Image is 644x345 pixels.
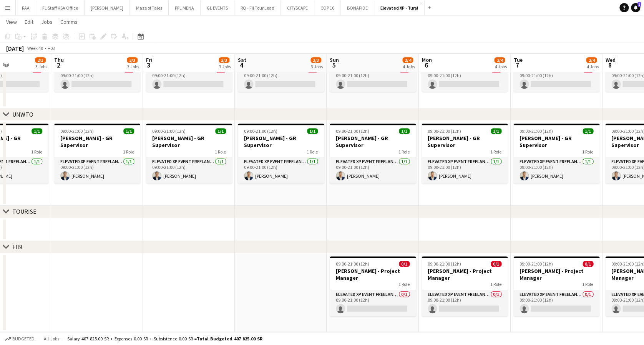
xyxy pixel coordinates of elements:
[631,3,640,12] a: 2
[12,208,37,215] div: TOURISE
[281,0,314,15] button: CITYSCAPE
[234,0,281,15] button: RQ - FII Tour Lead
[4,335,36,343] button: Budgeted
[12,111,33,118] div: UNWTO
[6,18,17,25] span: View
[60,18,78,25] span: Comms
[38,17,56,27] a: Jobs
[67,336,262,342] div: Salary 407 825.00 SR + Expenses 0.00 SR + Subsistence 0.00 SR =
[6,45,24,52] div: [DATE]
[374,0,425,15] button: Elevated XP - Tural
[341,0,374,15] button: BONAFIDE
[637,2,641,7] span: 2
[16,0,36,15] button: RAA
[85,0,130,15] button: [PERSON_NAME]
[48,45,55,51] div: +03
[36,0,85,15] button: FL Staff KSA Office
[12,336,35,342] span: Budgeted
[12,243,22,251] div: FII9
[201,0,234,15] button: GL EVENTS
[130,0,169,15] button: Maze of Tales
[57,17,81,27] a: Comms
[25,18,33,25] span: Edit
[169,0,201,15] button: PFL MENA
[197,336,262,342] span: Total Budgeted 407 825.00 SR
[41,18,53,25] span: Jobs
[3,17,20,27] a: View
[22,17,37,27] a: Edit
[314,0,341,15] button: COP 16
[42,336,61,342] span: All jobs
